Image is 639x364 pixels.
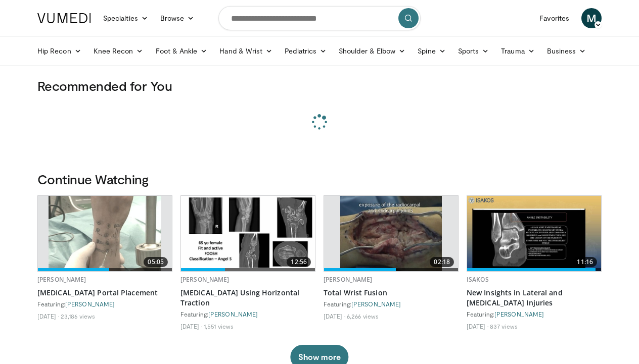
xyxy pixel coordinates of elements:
[467,196,601,271] a: 11:16
[287,257,311,267] span: 12:56
[180,288,315,308] a: [MEDICAL_DATA] Using Horizontal Traction
[31,41,87,61] a: Hip Recon
[218,6,421,30] input: Search topics, interventions
[324,196,458,271] a: 02:18
[87,41,150,61] a: Knee Recon
[37,312,59,320] li: [DATE]
[324,300,459,308] div: Featuring:
[61,312,95,320] li: 23,186 views
[180,322,202,330] li: [DATE]
[351,300,401,307] a: [PERSON_NAME]
[430,257,454,267] span: 02:18
[37,275,86,284] a: [PERSON_NAME]
[181,196,315,271] a: 12:56
[37,13,91,23] img: VuMedi Logo
[495,41,541,61] a: Trauma
[340,196,442,271] img: Picture_15_2_2.png.620x360_q85_upscale.jpg
[412,41,451,61] a: Spine
[65,300,115,307] a: [PERSON_NAME]
[49,196,162,271] img: 1c0b2465-3245-4269-8a98-0e17c59c28a9.620x360_q85_upscale.jpg
[38,196,172,271] a: 05:05
[213,41,279,61] a: Hand & Wrist
[333,41,412,61] a: Shoulder & Elbow
[467,310,602,318] div: Featuring:
[97,8,154,28] a: Specialties
[37,78,602,94] h3: Recommended for You
[181,196,315,271] img: 2c0209e7-3ff6-46e6-b239-05b2d4d23899.620x360_q85_upscale.jpg
[150,41,214,61] a: Foot & Ankle
[324,312,345,320] li: [DATE]
[154,8,201,28] a: Browse
[37,300,172,308] div: Featuring:
[208,310,258,318] a: [PERSON_NAME]
[279,41,333,61] a: Pediatrics
[452,41,495,61] a: Sports
[467,275,489,284] a: ISAKOS
[467,288,602,308] a: New Insights in Lateral and [MEDICAL_DATA] Injuries
[324,275,373,284] a: [PERSON_NAME]
[180,310,315,318] div: Featuring:
[581,8,602,28] a: M
[541,41,592,61] a: Business
[467,322,488,330] li: [DATE]
[37,171,602,187] h3: Continue Watching
[180,275,230,284] a: [PERSON_NAME]
[533,8,575,28] a: Favorites
[204,322,234,330] li: 1,551 views
[490,322,518,330] li: 837 views
[494,310,544,318] a: [PERSON_NAME]
[347,312,379,320] li: 6,266 views
[573,257,597,267] span: 11:16
[324,288,459,298] a: Total Wrist Fusion
[37,288,172,298] a: [MEDICAL_DATA] Portal Placement
[144,257,168,267] span: 05:05
[467,196,601,271] img: a90af2f3-9861-4a98-858a-2ef92f1f6c9e.620x360_q85_upscale.jpg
